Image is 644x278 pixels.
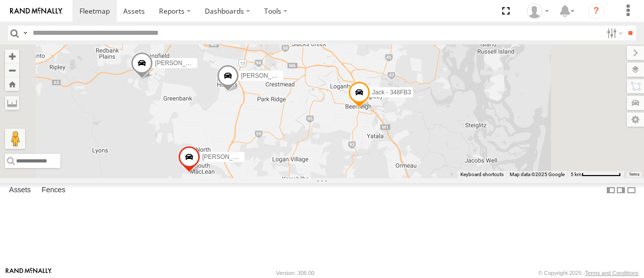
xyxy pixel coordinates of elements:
button: Drag Pegman onto the map to open Street View [5,129,25,149]
label: Measure [5,96,19,110]
span: Map data ©2025 Google [510,172,565,177]
button: Zoom in [5,49,19,63]
span: 5 km [571,172,582,177]
div: © Copyright 2025 - [538,270,638,276]
span: [PERSON_NAME] - 347FB3 [241,73,317,80]
label: Dock Summary Table to the Left [606,183,616,198]
i: ? [588,3,604,19]
label: Search Query [21,26,29,40]
label: Map Settings [627,113,644,127]
button: Keyboard shortcuts [460,171,504,178]
span: [PERSON_NAME] B - Corolla Hatch [155,60,252,67]
div: Marco DiBenedetto [523,4,552,19]
img: rand-logo.svg [10,8,62,15]
label: Fences [37,184,70,198]
button: Map Scale: 5 km per 74 pixels [568,171,624,178]
span: [PERSON_NAME] 366JK9 - Corolla Hatch [202,154,316,161]
a: Visit our Website [6,268,52,278]
a: Terms [629,172,639,176]
label: Assets [4,184,36,198]
span: Jack - 348FB3 [372,89,411,96]
a: Terms and Conditions [585,270,638,276]
div: Version: 306.00 [276,270,314,276]
button: Zoom out [5,63,19,77]
label: Dock Summary Table to the Right [616,183,626,198]
button: Zoom Home [5,77,19,91]
label: Hide Summary Table [626,183,636,198]
label: Search Filter Options [603,26,624,40]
